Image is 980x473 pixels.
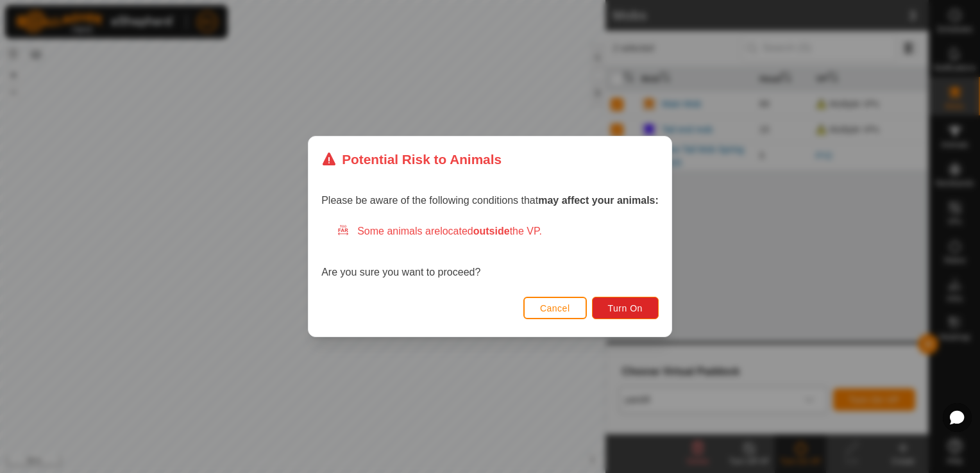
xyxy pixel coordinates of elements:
span: Turn On [608,303,643,313]
div: Potential Risk to Animals [321,149,502,169]
div: Some animals are [337,224,659,239]
button: Turn On [592,297,659,319]
span: located the VP. [440,226,542,236]
button: Cancel [523,297,587,319]
strong: outside [473,226,510,236]
span: Please be aware of the following conditions that [321,195,659,206]
div: Are you sure you want to proceed? [321,224,659,280]
span: Cancel [540,303,570,313]
strong: may affect your animals: [538,195,659,206]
